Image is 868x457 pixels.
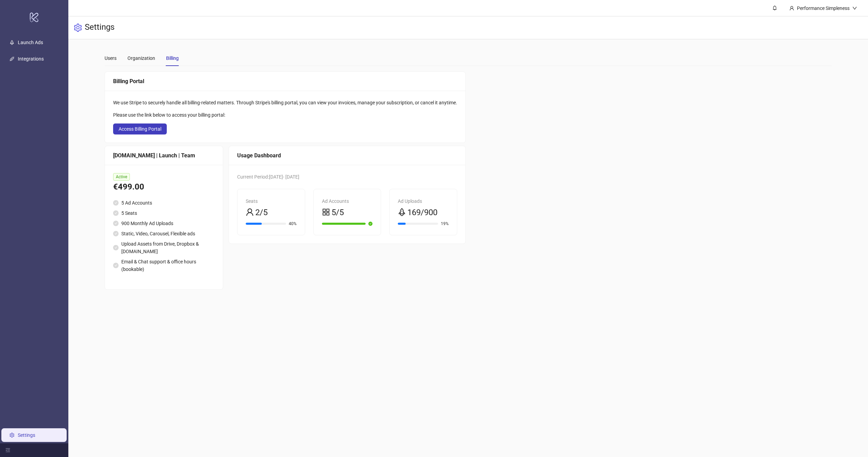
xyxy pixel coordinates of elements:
span: 2/5 [255,206,268,219]
span: 40% [289,222,297,226]
div: Ad Uploads [398,197,449,205]
span: check-circle [113,210,119,216]
span: appstore [322,208,330,216]
a: Integrations [18,56,44,62]
li: 5 Ad Accounts [113,199,215,207]
h3: Settings [85,22,114,34]
a: Settings [18,432,35,438]
div: [DOMAIN_NAME] | Launch | Team [113,151,215,160]
li: Static, Video, Carousel, Flexible ads [113,230,215,237]
li: 900 Monthly Ad Uploads [113,220,215,227]
span: 169/900 [407,206,437,219]
div: €499.00 [113,181,215,194]
span: check-circle [113,231,119,236]
li: 5 Seats [113,209,215,217]
span: user [246,208,254,216]
div: Seats [246,197,297,205]
span: check-circle [113,200,119,206]
div: Organization [127,54,155,62]
li: Upload Assets from Drive, Dropbox & [DOMAIN_NAME] [113,240,215,255]
span: down [852,6,857,11]
span: user [789,6,794,11]
span: menu-fold [5,448,10,453]
div: Ad Accounts [322,197,373,205]
span: setting [74,24,82,32]
button: Access Billing Portal [113,123,167,134]
span: rocket [398,208,406,216]
span: Current Period: [DATE] - [DATE] [237,174,299,180]
div: Please use the link below to access your billing portal: [113,111,457,119]
span: Active [113,173,130,181]
span: bell [772,5,777,10]
span: check-circle [113,221,119,226]
span: 19% [441,222,449,226]
div: Users [105,54,117,62]
span: check-circle [113,263,119,268]
div: We use Stripe to securely handle all billing-related matters. Through Stripe's billing portal, yo... [113,99,457,106]
div: Performance Simpleness [794,4,852,12]
span: 5/5 [331,206,344,219]
div: Billing [166,54,179,62]
div: Usage Dashboard [237,151,457,160]
div: Billing Portal [113,77,457,86]
span: check-circle [113,245,119,250]
li: Email & Chat support & office hours (bookable) [113,258,215,273]
span: Access Billing Portal [119,126,161,132]
a: Launch Ads [18,40,43,45]
span: check-circle [368,222,372,226]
